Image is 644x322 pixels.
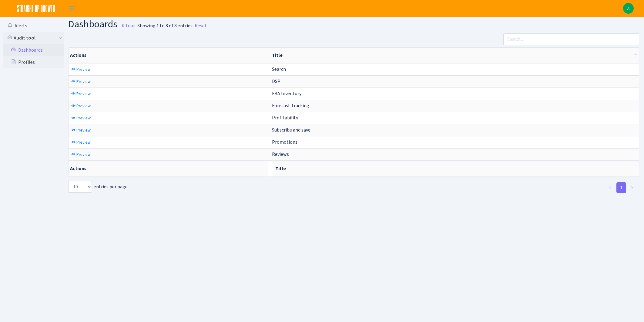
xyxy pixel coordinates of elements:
[117,18,135,30] a: Tour
[273,161,639,176] th: Title
[272,90,301,97] span: FBA Inventory
[64,3,79,13] button: Toggle navigation
[272,139,297,145] span: Promotions
[3,56,64,68] a: Profiles
[3,44,64,56] a: Dashboards
[195,22,207,29] a: Reset
[70,89,92,98] a: Preview
[68,181,128,193] label: entries per page
[76,139,91,145] span: Preview
[76,79,91,84] span: Preview
[68,19,135,31] h1: Dashboards
[623,3,634,14] a: A
[272,78,280,84] span: DSP
[70,113,92,123] a: Preview
[70,138,92,147] a: Preview
[503,33,639,45] input: Search...
[76,103,91,109] span: Preview
[70,150,92,159] a: Preview
[616,182,626,193] a: 1
[137,22,193,29] div: Showing 1 to 8 of 8 entries.
[272,127,310,133] span: Subscribe and save
[3,20,64,32] a: Alerts
[119,21,135,31] small: Tour
[272,151,289,157] span: Reviews
[272,102,309,109] span: Forecast Tracking
[76,115,91,121] span: Preview
[272,115,298,121] span: Profitability
[70,77,92,86] a: Preview
[623,3,634,14] img: Alisha
[69,48,270,63] th: Actions
[76,91,91,97] span: Preview
[76,127,91,133] span: Preview
[70,101,92,111] a: Preview
[76,67,91,72] span: Preview
[70,125,92,135] a: Preview
[270,48,639,63] th: Title : activate to sort column ascending
[3,32,64,44] a: Audit tool
[68,181,92,193] select: entries per page
[70,65,92,74] a: Preview
[69,161,268,176] th: Actions
[272,66,286,72] span: Search
[76,152,91,157] span: Preview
